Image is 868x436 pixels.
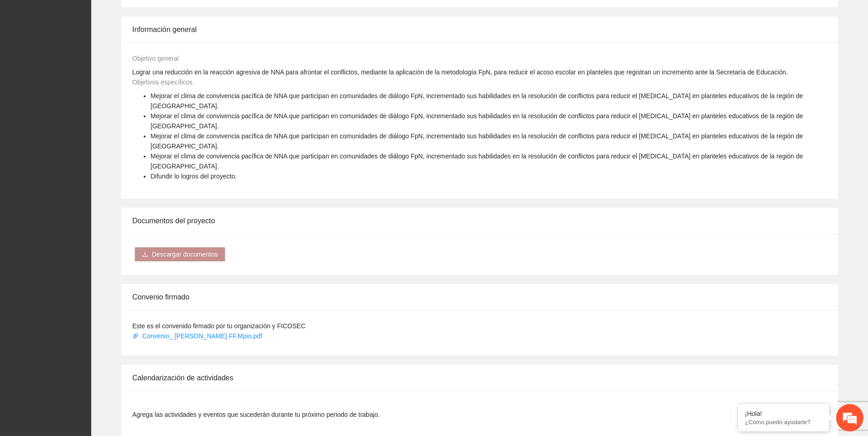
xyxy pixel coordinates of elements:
span: Lograr una reducción en la reacción agresiva de NNA para afrontar el conflictos, mediante la apli... [132,68,788,76]
div: Documentos del proyecto [132,208,827,234]
div: Chatee con nosotros ahora [47,47,153,58]
div: Calendarización de actividades [132,365,827,391]
span: Mejorar el clima de convivencia pacífica de NNA que participan en comunidades de diálogo FpN, inc... [151,92,803,110]
div: Información general [132,16,827,42]
div: ¡Hola! [745,410,822,417]
textarea: Escriba su mensaje y pulse “Intro” [5,249,174,281]
span: Mejorar el clima de convivencia pacífica de NNA que participan en comunidades de diálogo FpN, inc... [151,152,803,170]
span: Agrega las actividades y eventos que sucederán durante tu próximo periodo de trabajo. [132,410,379,420]
div: Convenio firmado [132,284,827,310]
span: Mejorar el clima de convivencia pacífica de NNA que participan en comunidades de diálogo FpN, inc... [151,132,803,150]
p: ¿Cómo puedo ayudarte? [745,419,822,425]
a: Convenio_ [PERSON_NAME].FF.Mpio.pdf [132,332,264,340]
span: Mejorar el clima de convivencia pacífica de NNA que participan en comunidades de diálogo FpN, inc... [151,112,803,130]
div: Minimizar ventana de chat en vivo [150,5,172,26]
span: Objetivo general [132,55,179,62]
span: Estamos en línea. [53,122,126,214]
button: downloadDescargar documentos [135,247,225,262]
span: paper-clip [132,333,139,339]
span: Difundir lo logros del proyecto. [151,173,237,180]
span: Objetivos específicos [132,79,192,86]
span: Este es el convenido firmado por tu organización y FICOSEC [132,322,306,330]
